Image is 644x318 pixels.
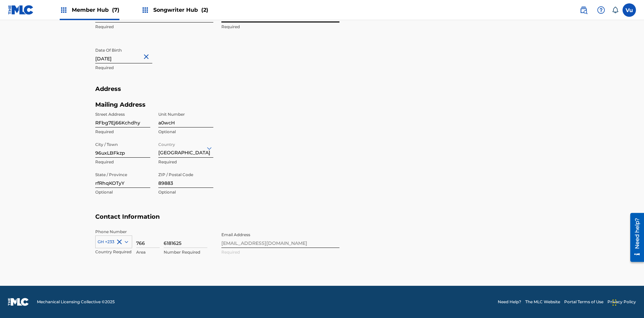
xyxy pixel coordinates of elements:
[95,101,213,109] h5: Mailing Address
[37,299,115,305] span: Mechanical Licensing Collective © 2025
[8,5,34,15] img: MLC Logo
[158,189,213,195] p: Optional
[623,3,636,17] div: User Menu
[136,249,160,255] p: Area
[112,7,119,13] span: (7)
[221,24,339,30] p: Required
[95,249,132,255] p: Country Required
[580,6,588,14] img: search
[8,298,29,306] img: logo
[95,85,549,101] h5: Address
[158,129,213,135] p: Optional
[612,7,619,13] div: Notifications
[95,24,213,30] p: Required
[95,189,150,195] p: Optional
[141,6,149,14] img: Top Rightsholders
[158,138,175,148] label: Country
[201,7,208,13] span: (2)
[164,249,207,255] p: Number Required
[95,129,150,135] p: Required
[597,6,605,14] img: help
[72,6,119,14] span: Member Hub
[612,293,616,313] div: Drag
[607,299,636,305] a: Privacy Policy
[525,299,560,305] a: The MLC Website
[594,3,608,17] div: Help
[498,299,521,305] a: Need Help?
[142,46,152,67] button: Close
[95,65,213,71] p: Required
[564,299,603,305] a: Portal Terms of Use
[158,140,213,156] div: [GEOGRAPHIC_DATA]
[95,159,150,165] p: Required
[153,6,208,14] span: Songwriter Hub
[158,159,213,165] p: Required
[95,213,549,229] h5: Contact Information
[610,286,644,318] iframe: Chat Widget
[625,210,644,265] iframe: Resource Center
[577,3,590,17] a: Public Search
[60,6,68,14] img: Top Rightsholders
